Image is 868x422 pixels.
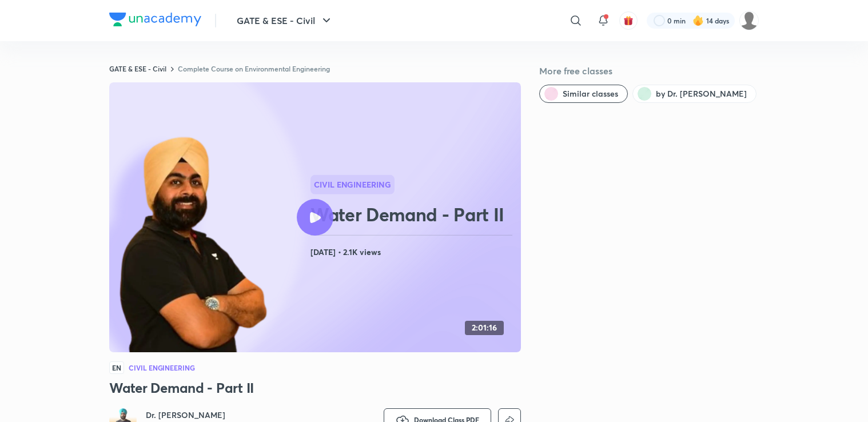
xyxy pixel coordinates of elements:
[739,11,759,30] img: Anjali kumari
[619,11,638,30] button: avatar
[109,64,166,73] a: GATE & ESE - Civil
[178,64,330,73] a: Complete Course on Environmental Engineering
[692,15,704,26] img: streak
[109,13,201,29] a: Company Logo
[563,88,618,99] span: Similar classes
[310,203,516,226] h2: Water Demand - Part II
[310,245,516,260] h4: [DATE] • 2.1K views
[109,361,124,374] span: EN
[623,15,634,26] img: avatar
[109,379,521,397] h3: Water Demand - Part II
[539,64,759,78] h5: More free classes
[539,85,628,103] button: Similar classes
[109,13,201,26] img: Company Logo
[656,88,747,99] span: by Dr. Jaspal Singh
[129,364,195,371] h4: Civil Engineering
[472,323,497,333] h4: 2:01:16
[146,409,245,421] a: Dr. [PERSON_NAME]
[632,85,756,103] button: by Dr. Jaspal Singh
[230,9,340,32] button: GATE & ESE - Civil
